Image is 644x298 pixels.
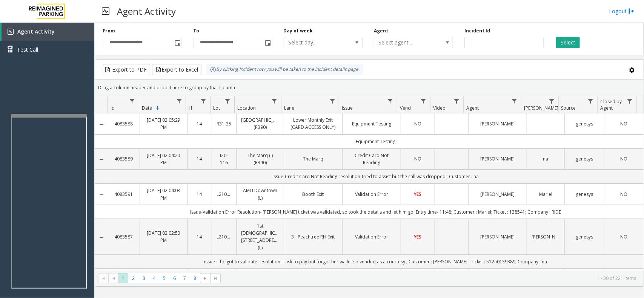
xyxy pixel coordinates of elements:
a: Lower Monthly Exit (CARD ACCESS ONLY) [289,116,338,131]
a: na [532,155,560,162]
span: Id [111,105,115,111]
span: Video [433,105,446,111]
div: By clicking Incident row you will be taken to the incident details page. [206,64,363,75]
a: Date Filter Menu [174,96,184,106]
span: Sortable [155,105,161,111]
a: Id Filter Menu [127,96,137,106]
span: Test Call [17,46,38,53]
img: 'icon' [8,29,14,35]
td: issue :- forgot to validate resolution :- ask to pay but forgot her wallet so vended as a courtes... [108,255,644,269]
a: genesys [569,233,599,240]
button: Export to PDF [103,64,150,75]
span: Go to the next page [200,273,210,284]
span: Page 5 [159,273,169,283]
a: 3 - Peachtree RH Exit [289,233,338,240]
a: The Marq (I) (R390) [241,152,279,166]
span: YES [414,191,422,197]
a: 4083588 [112,120,135,127]
span: Page 2 [128,273,138,283]
span: NO [414,121,421,127]
span: Page 7 [180,273,190,283]
span: Lane [284,105,294,111]
a: Agent Activity [2,23,94,41]
kendo-pager-info: 1 - 30 of 221 items [225,275,636,281]
a: [PERSON_NAME] [532,233,560,240]
a: Source Filter Menu [586,96,596,106]
span: Lot [213,105,220,111]
span: Page 4 [149,273,159,283]
a: [PERSON_NAME] [473,233,522,240]
span: Go to the next page [202,275,208,281]
a: genesys [569,120,599,127]
span: NO [620,121,627,127]
span: YES [414,234,422,240]
img: infoIcon.svg [210,67,216,73]
a: 1st [DEMOGRAPHIC_DATA], [STREET_ADDRESS] (L) [241,222,279,251]
span: Select day... [284,37,347,48]
a: 14 [192,120,207,127]
a: Vend Filter Menu [418,96,429,106]
img: logout [629,7,635,15]
a: R31-35 [217,120,232,127]
span: NO [620,191,627,197]
a: Agent Filter Menu [509,96,520,106]
a: The Marq [289,155,338,162]
a: 14 [192,233,207,240]
td: issue-Credit Card Not Reading resolution-tried to assist but the call was dropped ; Customer : na [108,170,644,183]
a: NO [609,120,639,127]
a: [PERSON_NAME] [473,191,522,198]
span: Toggle popup [264,37,272,48]
a: Booth Exit [289,191,338,198]
button: Select [556,37,580,48]
label: Incident Id [464,28,490,34]
span: Select agent... [374,37,437,48]
label: From [103,28,115,34]
img: pageIcon [102,2,109,20]
span: [PERSON_NAME] [524,105,558,111]
span: Page 1 [118,273,128,283]
a: genesys [569,191,599,198]
label: Agent [374,28,388,34]
span: Toggle popup [173,37,181,48]
a: YES [406,191,430,198]
div: Drag a column header and drop it here to group by that column [95,81,644,94]
span: Vend [400,105,411,111]
span: NO [620,156,627,162]
a: L21078200 [217,233,232,240]
a: [PERSON_NAME] [473,155,522,162]
a: Location Filter Menu [269,96,280,106]
a: [DATE] 02:02:50 PM [144,229,183,244]
span: Location [237,105,256,111]
a: NO [609,155,639,162]
a: Issue Filter Menu [385,96,395,106]
button: Export to Excel [152,64,201,75]
a: Collapse Details [95,156,108,162]
a: Collapse Details [95,192,108,198]
a: [DATE] 02:04:03 PM [144,187,183,201]
a: H Filter Menu [198,96,208,106]
a: [GEOGRAPHIC_DATA] (R390) [241,116,279,131]
a: [PERSON_NAME] [473,120,522,127]
span: H [189,105,192,111]
a: 14 [192,155,207,162]
span: NO [414,156,421,162]
span: Agent Activity [17,28,55,35]
div: Data table [95,96,644,270]
a: Lot Filter Menu [223,96,233,106]
span: Agent [466,105,479,111]
a: L21063900 [217,191,232,198]
span: NO [620,234,627,240]
a: NO [406,120,430,127]
label: Day of week [284,28,313,34]
span: Issue [342,105,353,111]
td: Equipment Testing [108,134,644,148]
a: 4083589 [112,155,135,162]
a: Equipment Testing [347,120,396,127]
a: genesys [569,155,599,162]
span: Page 3 [139,273,149,283]
span: Page 8 [190,273,200,283]
a: Collapse Details [95,121,108,127]
span: Go to the last page [212,275,218,281]
a: Credit Card Not Reading [347,152,396,166]
a: 4083587 [112,233,135,240]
